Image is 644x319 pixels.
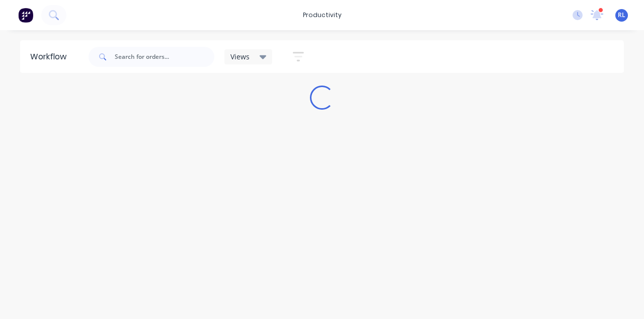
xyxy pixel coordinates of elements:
span: RL [618,11,625,20]
span: Views [230,51,250,62]
div: productivity [298,8,347,23]
img: Factory [18,8,33,23]
div: Workflow [30,51,71,63]
input: Search for orders... [115,47,214,67]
